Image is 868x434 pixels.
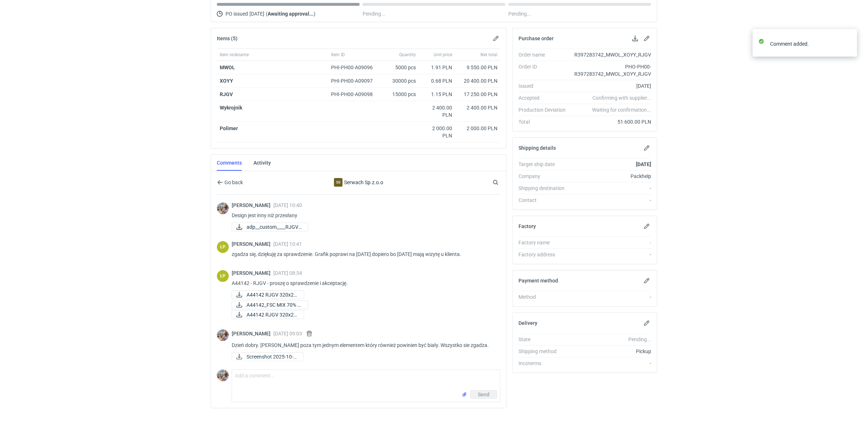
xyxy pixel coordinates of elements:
[217,202,229,214] img: Michał Palasek
[518,94,571,102] div: Accepted
[232,310,304,319] div: A44142 RJGV 320x220x105xE str wew.pdf
[232,202,273,208] span: [PERSON_NAME]
[247,353,298,361] span: Screenshot 2025-10-0...
[846,40,851,47] button: close
[247,291,298,299] span: A44142 RJGV 320x22...
[480,52,497,58] span: Net total
[518,63,571,78] div: Order ID
[232,279,495,288] p: A44142 - RJGV - proszę o sprawdzenie i akceptację.
[299,178,418,187] div: Serwach Sp.z.o.o
[268,11,314,17] strong: Awaiting approval...
[232,241,273,247] span: [PERSON_NAME]
[383,88,419,101] div: 15000 pcs
[518,360,571,367] div: Incoterms
[628,336,651,342] em: Pending...
[331,64,380,71] div: PHI-PH00-A09096
[266,11,268,17] span: (
[518,223,536,229] h2: Factory
[217,270,229,282] figcaption: ŁP
[383,61,419,74] div: 5000 pcs
[422,77,452,84] div: 0.68 PLN
[220,105,242,111] strong: Wykrojnik
[232,211,495,220] p: Design jest inny niż przesłany
[422,64,452,71] div: 1.91 PLN
[363,9,385,18] span: Pending...
[217,369,229,381] img: Michał Palasek
[273,202,302,208] span: [DATE] 10:40
[217,178,243,187] button: Go back
[571,239,651,246] div: -
[232,223,304,231] div: adp__custom____RJGV__d0__oR397283742.pdf
[518,51,571,58] div: Order name
[220,78,233,84] a: XOYY
[518,278,558,284] h2: Payment method
[492,34,500,43] button: Edit items
[518,106,571,113] div: Production Deviation
[232,223,308,231] a: adp__custom____RJGV_...
[273,331,302,336] span: [DATE] 09:03
[631,34,640,43] button: Download PO
[249,9,264,18] span: [DATE]
[458,104,497,111] div: 2 400.00 PLN
[571,82,651,90] div: [DATE]
[642,222,651,231] button: Edit factory details
[220,52,249,58] span: Item nickname
[232,331,273,336] span: [PERSON_NAME]
[518,82,571,90] div: Issued
[478,392,489,397] span: Send
[508,9,651,18] div: Pending...
[458,77,497,84] div: 20 400.00 PLN
[571,185,651,192] div: -
[247,301,302,309] span: A44142_FSC MIX 70% R...
[518,185,571,192] div: Shipping destination
[571,197,651,204] div: -
[232,301,308,309] a: A44142_FSC MIX 70% R...
[232,310,304,319] a: A44142 RJGV 320x22...
[571,63,651,78] div: PHO-PH00-R397283742_MWOL_XOYY_RJGV
[217,36,237,41] h2: Items (5)
[434,52,452,58] span: Unit price
[518,239,571,246] div: Factory name
[331,91,380,98] div: PHI-PH00-A09098
[220,125,238,131] strong: Polimer
[518,336,571,343] div: State
[314,11,315,17] span: )
[273,241,302,247] span: [DATE] 10:41
[217,241,229,253] div: Łukasz Postawa
[220,91,233,97] a: RJGV
[518,197,571,204] div: Contact
[642,319,651,327] button: Edit delivery details
[571,360,651,367] div: -
[518,320,537,326] h2: Delivery
[470,390,497,399] button: Send
[232,352,304,361] button: Screenshot 2025-10-0...
[247,223,302,231] span: adp__custom____RJGV_...
[232,301,304,309] div: A44142_FSC MIX 70% R397283742_RJGV_2025-10-02.pdf
[518,348,571,355] div: Shipping method
[642,276,651,285] button: Edit payment method
[422,104,452,119] div: 2 400.00 PLN
[217,155,242,171] a: Comments
[518,36,554,41] h2: Purchase order
[518,161,571,168] div: Target ship date
[217,329,229,341] img: Michał Palasek
[232,341,495,350] p: Dzień dobry. [PERSON_NAME] poza tym jednym elementem który również powinien być biały. Wszystko s...
[636,161,651,167] strong: [DATE]
[399,52,416,58] span: Quantity
[571,251,651,258] div: -
[247,311,298,319] span: A44142 RJGV 320x22...
[592,106,651,113] em: Waiting for confirmation...
[518,173,571,180] div: Company
[518,293,571,301] div: Method
[642,34,651,43] button: Edit purchase order
[232,270,273,276] span: [PERSON_NAME]
[223,180,243,185] span: Go back
[331,52,345,58] span: Item ID
[518,118,571,125] div: Total
[220,65,235,70] a: MWOL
